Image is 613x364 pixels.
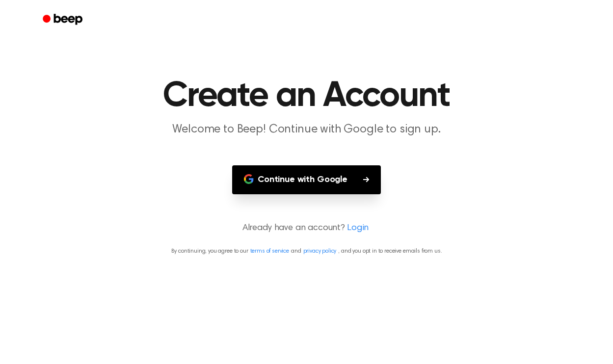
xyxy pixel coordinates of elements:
p: By continuing, you agree to our and , and you opt in to receive emails from us. [12,247,601,256]
a: Beep [36,10,91,29]
a: terms of service [250,248,289,254]
a: privacy policy [303,248,337,254]
button: Continue with Google [232,165,381,194]
p: Already have an account? [12,222,601,235]
h1: Create an Account [55,78,558,114]
a: Login [347,222,369,235]
p: Welcome to Beep! Continue with Google to sign up. [118,122,495,138]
